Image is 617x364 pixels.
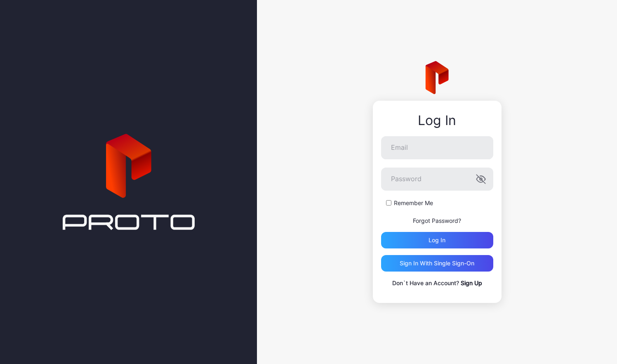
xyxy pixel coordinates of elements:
button: Password [476,174,486,184]
button: Log in [381,232,493,248]
div: Log In [381,113,493,128]
a: Forgot Password? [413,217,461,224]
button: Sign in With Single Sign-On [381,255,493,272]
input: Password [381,168,493,191]
div: Sign in With Single Sign-On [400,260,474,267]
input: Email [381,136,493,159]
div: Log in [429,237,445,243]
p: Don`t Have an Account? [381,278,493,288]
a: Sign Up [461,279,482,286]
label: Remember Me [394,199,433,207]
